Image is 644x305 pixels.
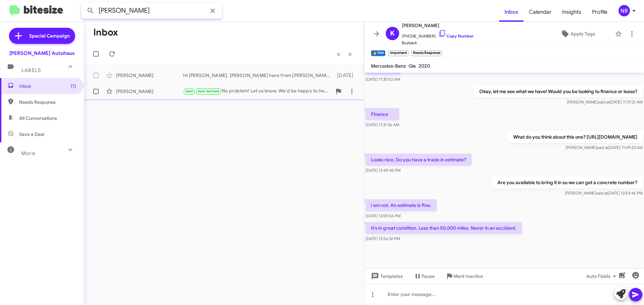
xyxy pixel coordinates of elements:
span: Labels [21,67,41,73]
span: [PERSON_NAME] [DATE] 11:31:21 AM [567,99,643,104]
span: More [21,150,35,156]
a: Profile [587,2,613,22]
button: Next [344,47,356,61]
button: NR [613,5,637,16]
span: [DATE] 12:49:45 PM [366,168,400,173]
h1: Inbox [93,27,118,38]
p: What do you think about this one? [URL][DOMAIN_NAME] [508,131,643,143]
span: said at [598,99,610,104]
p: Looks nice. Do you have a trade in estimate? [366,154,472,166]
span: Apply Tags [571,28,595,40]
a: Copy Number [438,33,474,39]
span: » [348,50,352,58]
div: NR [619,5,630,16]
a: Insights [557,2,587,22]
div: Hi [PERSON_NAME]. [PERSON_NAME] here from [PERSON_NAME] Autohaus of [GEOGRAPHIC_DATA] again. We’r... [183,72,334,79]
span: Mercedes-Benz [371,63,406,69]
p: Finance [366,108,399,120]
button: Auto Fields [581,270,624,282]
a: Special Campaign [9,28,75,44]
span: [DATE] 12:56:32 PM [366,236,400,241]
span: [PERSON_NAME] [402,21,474,29]
span: Sold Verified [198,89,220,93]
span: [DATE] 11:31:36 AM [366,122,399,127]
nav: Page navigation example [333,47,356,61]
span: Templates [370,270,403,282]
p: It's in great condition. Less than 50,000 miles. Never in an accident. [366,222,522,234]
span: « [337,50,340,58]
span: Gle [409,63,416,69]
span: Sold [185,89,193,93]
button: Templates [364,270,408,282]
small: 🔥 Hot [371,50,385,56]
div: [DATE] [334,72,359,79]
button: Pause [408,270,440,282]
button: Previous [333,47,344,61]
span: All Conversations [19,115,57,122]
span: Special Campaign [29,32,70,39]
span: [PHONE_NUMBER] [402,29,474,40]
span: Pause [422,270,435,282]
span: Mark Inactive [453,270,483,282]
a: Calendar [524,2,557,22]
span: Inbox [19,83,76,89]
span: said at [596,190,608,196]
p: Are you available to bring it in so we can get a concrete number? [492,176,643,188]
button: Apply Tags [543,28,612,40]
span: Buyback [402,40,474,46]
span: [DATE] 12:55:56 PM [366,213,400,218]
span: [DATE] 11:30:52 AM [366,77,400,82]
div: [PERSON_NAME] Autohaus [9,50,75,57]
div: [PERSON_NAME] [116,88,183,95]
span: 2020 [419,63,430,69]
div: [PERSON_NAME] [116,72,183,79]
span: [PERSON_NAME] [DATE] 12:54:46 PM [565,190,643,196]
span: Needs Response [19,99,76,105]
span: said at [597,145,608,150]
span: (1) [71,83,76,89]
span: Auto Fields [586,270,619,282]
div: No problem! Let us know. We'd be happy to help. [183,87,332,95]
input: Search [81,3,222,19]
button: Mark Inactive [440,270,488,282]
small: Important [388,50,408,56]
a: Inbox [499,2,524,22]
span: [PERSON_NAME] [DATE] 11:49:23 AM [566,145,643,150]
p: Okay, let me see what we have! Would you be looking to finance or lease? [474,85,643,97]
p: I am not. An estimate is fine. [366,199,437,211]
small: Needs Response [411,50,442,56]
span: K [390,28,395,39]
span: Save a Deal [19,131,44,138]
